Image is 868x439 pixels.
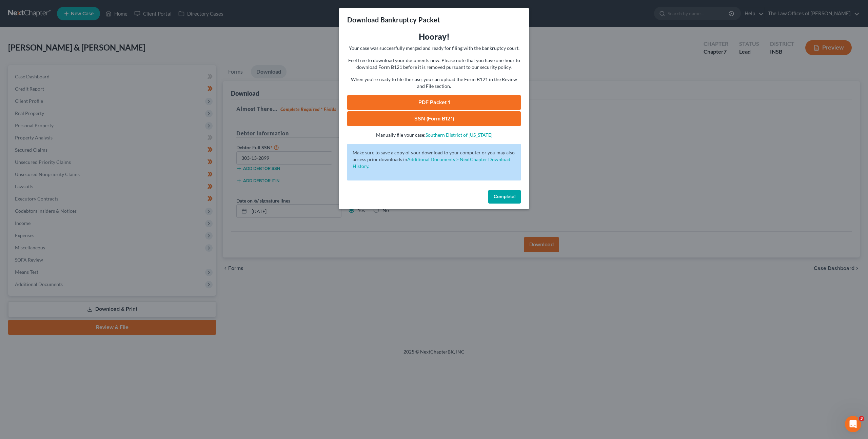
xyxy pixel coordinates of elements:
iframe: Intercom live chat [845,416,861,432]
a: SSN (Form B121) [347,111,521,126]
a: PDF Packet 1 [347,95,521,110]
p: Make sure to save a copy of your download to your computer or you may also access prior downloads in [353,149,515,170]
p: When you're ready to file the case, you can upload the Form B121 in the Review and File section. [347,76,521,90]
h3: Download Bankruptcy Packet [347,15,440,24]
span: 3 [859,416,864,421]
a: Additional Documents > NextChapter Download History. [353,156,510,169]
p: Your case was successfully merged and ready for filing with the bankruptcy court. [347,45,521,52]
p: Manually file your case: [347,132,521,138]
span: Complete! [494,194,515,199]
p: Feel free to download your documents now. Please note that you have one hour to download Form B12... [347,57,521,71]
a: Southern District of [US_STATE] [426,132,492,138]
h3: Hooray! [347,31,521,42]
button: Complete! [488,190,521,204]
